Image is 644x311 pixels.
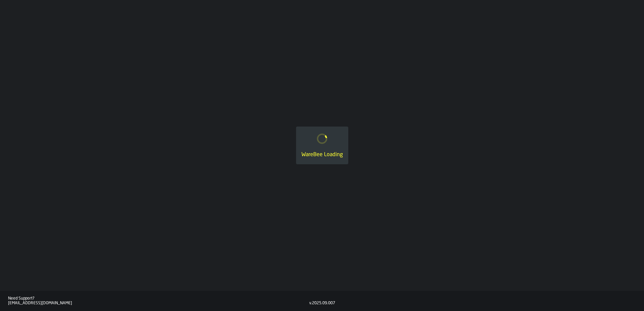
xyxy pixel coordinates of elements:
div: 2025.09.007 [312,301,335,306]
div: Need Support? [8,296,309,301]
div: [EMAIL_ADDRESS][DOMAIN_NAME] [8,301,309,306]
div: WareBee Loading [301,151,343,159]
a: Need Support?[EMAIL_ADDRESS][DOMAIN_NAME] [8,296,309,306]
div: v. [309,301,312,306]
